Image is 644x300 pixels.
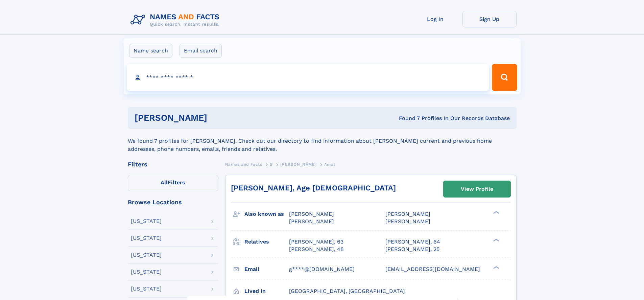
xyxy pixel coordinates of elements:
span: [PERSON_NAME] [289,211,334,217]
a: [PERSON_NAME], 63 [289,238,343,246]
div: [US_STATE] [131,269,162,275]
h3: Lived in [244,285,289,297]
span: [PERSON_NAME] [280,162,316,167]
h3: Also known as [244,208,289,220]
a: View Profile [444,181,510,197]
div: [US_STATE] [131,218,162,224]
div: [US_STATE] [131,286,162,292]
a: Names and Facts [225,160,262,168]
span: [EMAIL_ADDRESS][DOMAIN_NAME] [385,266,480,272]
label: Name search [129,44,172,58]
a: [PERSON_NAME], 48 [289,246,344,253]
span: [PERSON_NAME] [289,218,334,225]
label: Email search [180,44,222,58]
span: [GEOGRAPHIC_DATA], [GEOGRAPHIC_DATA] [289,288,405,294]
div: Found 7 Profiles In Our Records Database [303,115,510,122]
label: Filters [128,175,218,191]
a: Sign Up [462,11,517,27]
h1: [PERSON_NAME] [135,114,303,122]
h3: Relatives [244,236,289,248]
a: [PERSON_NAME], 64 [385,238,440,246]
h3: Email [244,263,289,275]
div: Browse Locations [128,199,218,205]
span: S [270,162,273,167]
div: [US_STATE] [131,252,162,258]
img: Logo Names and Facts [128,11,225,29]
a: [PERSON_NAME], Age [DEMOGRAPHIC_DATA] [231,184,396,192]
button: Search Button [492,64,517,91]
div: ❯ [492,210,500,215]
span: Amal [324,162,335,167]
div: Filters [128,161,218,167]
span: [PERSON_NAME] [385,211,430,217]
a: Log In [408,11,462,27]
a: [PERSON_NAME], 25 [385,246,439,253]
a: S [270,160,273,168]
a: [PERSON_NAME] [280,160,316,168]
div: We found 7 profiles for [PERSON_NAME]. Check out our directory to find information about [PERSON_... [128,129,517,153]
input: search input [127,64,489,91]
div: ❯ [492,238,500,242]
span: [PERSON_NAME] [385,218,430,225]
div: [US_STATE] [131,235,162,241]
div: ❯ [492,265,500,270]
div: View Profile [461,181,493,197]
span: All [161,179,168,186]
